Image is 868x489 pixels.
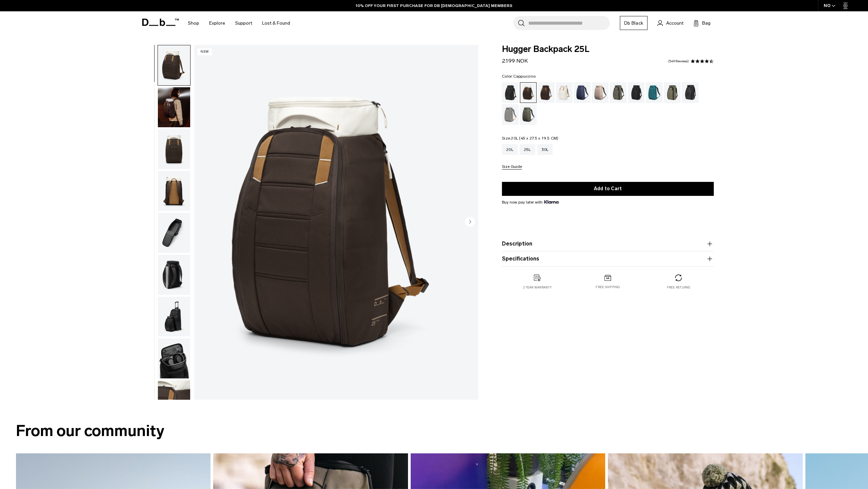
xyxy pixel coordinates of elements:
button: Hugger Backpack 25L Cappuccino [158,338,191,379]
button: Hugger Backpack 25L Cappuccino [158,380,191,421]
a: Moss Green [520,104,537,125]
button: Hugger Backpack 25L Cappuccino [158,45,191,86]
a: Midnight Teal [646,82,662,103]
img: Hugger Backpack 25L Cappuccino [158,380,190,420]
a: Shop [188,11,199,35]
img: Hugger Backpack 25L Cappuccino [158,129,190,169]
button: Hugger Backpack 25L Cappuccino [158,213,191,253]
button: Hugger Backpack 25L Cappuccino [158,87,191,128]
a: Support [235,11,252,35]
span: 20L (45 x 27.5 x 19.5 CM) [511,136,558,141]
a: Explore [209,11,225,35]
a: Charcoal Grey [628,82,645,103]
a: Reflective Black [682,82,698,103]
li: 1 / 9 [194,45,478,400]
span: Account [666,20,683,27]
a: Fogbow Beige [592,82,609,103]
a: Db Black [620,16,648,30]
a: Mash Green [664,82,680,103]
button: Hugger Backpack 25L Cappuccino [158,254,191,295]
p: Free returns [667,285,690,290]
span: Bag [702,20,710,27]
button: Specifications [502,255,714,263]
a: 25L [520,144,535,155]
img: Hugger Backpack 25L Cappuccino [158,297,190,337]
a: 20L [502,144,518,155]
button: Hugger Backpack 25L Cappuccino [158,129,191,170]
img: Hugger Backpack 25L Cappuccino [158,45,190,85]
a: Cappuccino [520,82,537,103]
a: Oatmilk [556,82,573,103]
a: 549 reviews [668,60,689,63]
button: Next slide [465,217,475,228]
button: Description [502,240,714,248]
img: Hugger Backpack 25L Cappuccino [158,213,190,253]
p: 2 year warranty [523,285,552,290]
img: Hugger Backpack 25L Cappuccino [194,45,478,400]
a: Lost & Found [262,11,290,35]
p: Free shipping [596,285,620,289]
button: Hugger Backpack 25L Cappuccino [158,171,191,211]
button: Bag [693,19,710,27]
img: {"height" => 20, "alt" => "Klarna"} [544,200,559,204]
h2: From our community [16,419,852,443]
button: Hugger Backpack 25L Cappuccino [158,296,191,337]
img: Hugger Backpack 25L Cappuccino [158,171,190,211]
legend: Size: [502,136,559,140]
img: Hugger Backpack 25L Cappuccino [158,338,190,378]
button: Add to Cart [502,182,714,196]
span: 2.199 NOK [502,58,528,64]
p: New [198,48,212,55]
a: Forest Green [610,82,627,103]
a: 30L [537,144,553,155]
img: Hugger Backpack 25L Cappuccino [158,255,190,295]
a: Black Out [502,82,519,103]
legend: Color: [502,74,536,78]
a: Sand Grey [502,104,519,125]
a: 10% OFF YOUR FIRST PURCHASE FOR DB [DEMOGRAPHIC_DATA] MEMBERS [356,3,512,9]
a: Espresso [538,82,555,103]
a: Blue Hour [574,82,591,103]
img: Hugger Backpack 25L Cappuccino [158,87,190,127]
span: Cappuccino [513,74,536,79]
nav: Main Navigation [183,11,295,35]
span: Hugger Backpack 25L [502,45,714,54]
button: Size Guide [502,165,522,170]
a: Account [657,19,683,27]
span: Buy now pay later with [502,199,559,205]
